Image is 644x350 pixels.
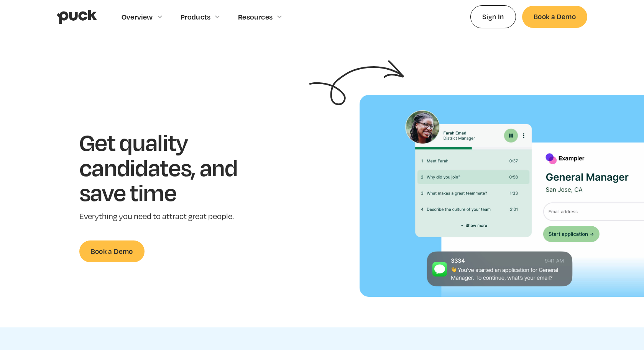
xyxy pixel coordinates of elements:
div: Resources [238,13,273,21]
p: Everything you need to attract great people. [79,211,261,222]
div: Products [181,13,211,21]
a: Book a Demo [79,240,145,262]
h1: Get quality candidates, and save time [79,129,261,205]
div: Overview [122,13,153,21]
a: Sign In [470,5,516,28]
a: Book a Demo [522,6,587,28]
